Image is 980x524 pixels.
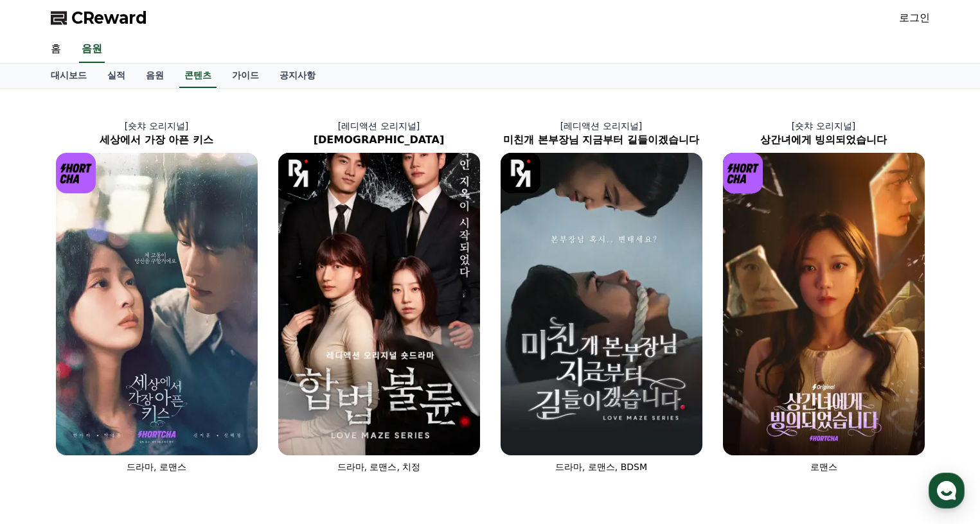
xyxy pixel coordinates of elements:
a: [레디액션 오리지널] 미친개 본부장님 지금부터 길들이겠습니다 미친개 본부장님 지금부터 길들이겠습니다 [object Object] Logo 드라마, 로맨스, BDSM [490,109,713,484]
h2: [DEMOGRAPHIC_DATA] [268,132,490,148]
a: CReward [51,8,147,28]
p: [숏챠 오리지널] [713,119,935,132]
span: 드라마, 로맨스 [127,462,186,472]
img: 미친개 본부장님 지금부터 길들이겠습니다 [501,153,702,455]
a: 홈 [4,407,85,439]
img: 세상에서 가장 아픈 키스 [56,153,258,455]
a: 음원 [136,64,174,88]
span: CReward [71,8,147,28]
span: 설정 [199,426,214,437]
h2: 상간녀에게 빙의되었습니다 [713,132,935,148]
a: 로그인 [899,10,930,26]
img: [object Object] Logo [56,153,96,193]
img: [object Object] Logo [723,153,763,193]
a: [숏챠 오리지널] 세상에서 가장 아픈 키스 세상에서 가장 아픈 키스 [object Object] Logo 드라마, 로맨스 [46,109,268,484]
h2: 미친개 본부장님 지금부터 길들이겠습니다 [490,132,713,148]
span: 로맨스 [810,462,837,472]
img: 합법불륜 [278,153,480,455]
span: 대화 [118,427,133,437]
span: 홈 [40,426,48,437]
h2: 세상에서 가장 아픈 키스 [46,132,268,148]
img: [object Object] Logo [501,153,541,193]
p: [숏챠 오리지널] [46,119,268,132]
p: [레디액션 오리지널] [268,119,490,132]
a: 음원 [79,36,105,63]
span: 드라마, 로맨스, 치정 [337,462,421,472]
img: 상간녀에게 빙의되었습니다 [723,153,925,455]
a: 실적 [97,64,136,88]
a: 대시보드 [40,64,97,88]
a: 대화 [85,407,166,439]
a: 가이드 [222,64,269,88]
a: 설정 [166,407,247,439]
a: 콘텐츠 [179,64,217,88]
a: 공지사항 [269,64,326,88]
span: 드라마, 로맨스, BDSM [555,462,647,472]
img: [object Object] Logo [278,153,319,193]
a: [레디액션 오리지널] [DEMOGRAPHIC_DATA] 합법불륜 [object Object] Logo 드라마, 로맨스, 치정 [268,109,490,484]
p: [레디액션 오리지널] [490,119,713,132]
a: [숏챠 오리지널] 상간녀에게 빙의되었습니다 상간녀에게 빙의되었습니다 [object Object] Logo 로맨스 [713,109,935,484]
a: 홈 [40,36,71,63]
